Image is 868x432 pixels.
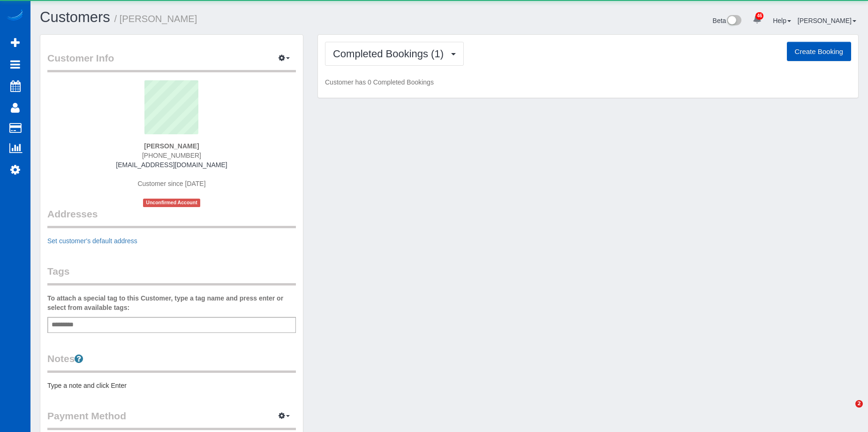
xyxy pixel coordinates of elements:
span: Unconfirmed Account [143,199,200,207]
legend: Tags [47,264,296,285]
img: Automaid Logo [6,9,24,23]
iframe: Intercom live chat [836,400,859,423]
span: Completed Bookings (1) [333,48,448,60]
legend: Notes [47,352,296,373]
span: 46 [755,12,763,20]
button: Create Booking [787,42,851,62]
a: Help [773,17,791,24]
strong: [PERSON_NAME] [144,142,199,150]
span: [PHONE_NUMBER] [142,152,201,159]
img: New interface [726,15,741,27]
legend: Customer Info [47,51,296,72]
span: Customer since [DATE] [137,180,205,187]
span: 2 [855,400,863,408]
small: / [PERSON_NAME] [114,14,197,24]
a: [PERSON_NAME] [798,17,856,24]
a: [EMAIL_ADDRESS][DOMAIN_NAME] [116,161,227,169]
button: Completed Bookings (1) [325,42,464,66]
a: 46 [748,9,766,30]
label: To attach a special tag to this Customer, type a tag name and press enter or select from availabl... [47,293,296,312]
a: Beta [713,17,742,24]
legend: Payment Method [47,409,296,430]
pre: Type a note and click Enter [47,381,296,390]
a: Customers [40,9,110,25]
p: Customer has 0 Completed Bookings [325,77,851,87]
a: Set customer's default address [47,237,137,245]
